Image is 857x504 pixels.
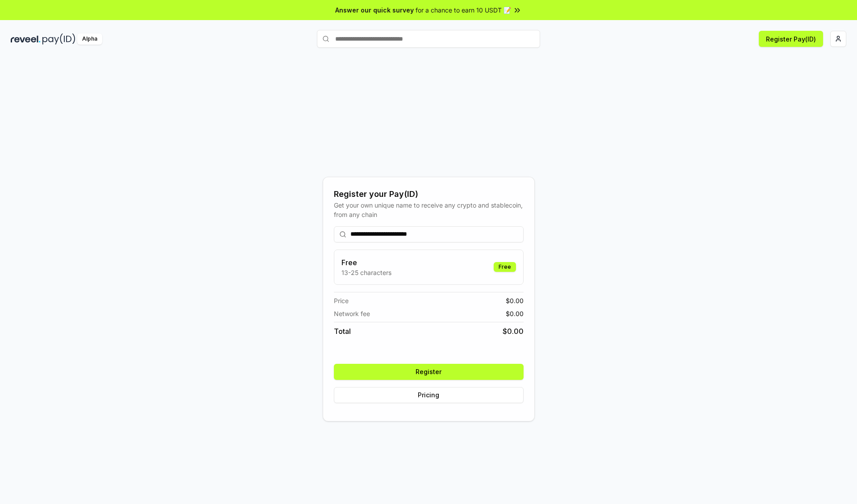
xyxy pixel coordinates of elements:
[334,326,351,337] span: Total
[42,33,75,45] img: pay_id
[503,326,524,337] span: $ 0.00
[759,31,823,47] button: Register Pay(ID)
[416,5,511,15] span: for a chance to earn 10 USDT 📝
[341,268,391,277] p: 13-25 characters
[506,309,524,318] span: $ 0.00
[334,309,370,318] span: Network fee
[334,364,524,380] button: Register
[334,296,349,305] span: Price
[334,387,524,403] button: Pricing
[341,257,391,268] h3: Free
[494,262,516,272] div: Free
[334,188,524,200] div: Register your Pay(ID)
[335,5,414,15] span: Answer our quick survey
[506,296,524,305] span: $ 0.00
[11,33,41,45] img: reveel_dark
[334,200,524,219] div: Get your own unique name to receive any crypto and stablecoin, from any chain
[77,33,102,45] div: Alpha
